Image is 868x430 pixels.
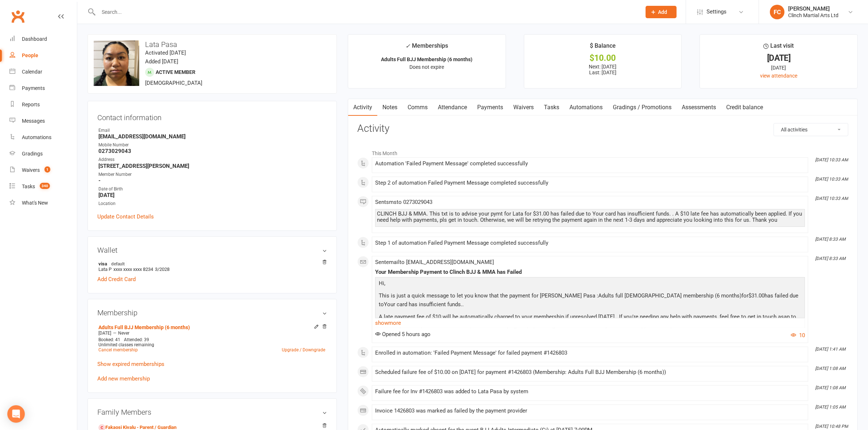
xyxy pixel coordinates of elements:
[22,200,48,206] div: What's New
[97,246,327,254] h3: Wallet
[22,151,43,157] div: Gradings
[155,267,170,272] span: 3/2028
[384,280,385,287] span: ,
[375,350,805,356] div: Enrolled in automation: 'Failed Payment Message' for failed payment #1426803
[9,113,77,129] a: Messages
[9,146,77,162] a: Gradings
[531,64,675,75] p: Next: [DATE] Last: [DATE]
[98,331,111,336] span: [DATE]
[97,330,327,336] div: —
[98,347,138,352] a: Cancel membership
[375,199,432,205] span: Sent sms to 0273029043
[770,5,785,19] div: FC
[97,212,154,221] a: Update Contact Details
[381,56,473,62] strong: Adults Full BJJ Membership (6 months)
[402,99,433,116] a: Comms
[98,324,190,330] a: Adults Full BJJ Membership (6 months)
[97,111,327,122] h3: Contact information
[109,261,127,267] span: default
[375,269,805,275] div: Your Membership Payment to Clinch BJJ & MMA has Failed
[375,259,494,265] span: Sent email to [EMAIL_ADDRESS][DOMAIN_NAME]
[9,195,77,211] a: What's New
[22,118,45,124] div: Messages
[98,171,327,178] div: Member Number
[7,405,25,423] div: Open Intercom Messenger
[9,96,77,113] a: Reports
[377,291,803,311] p: This is just a quick message to let you know that the payment for [PERSON_NAME] Pasa Adults full ...
[22,167,40,173] div: Waivers
[9,31,77,47] a: Dashboard
[22,184,35,189] div: Tasks
[377,99,402,116] a: Notes
[22,52,38,58] div: People
[98,148,327,154] strong: 0273029043
[97,309,327,317] h3: Membership
[815,405,845,410] i: [DATE] 1:05 AM
[22,69,42,75] div: Calendar
[788,5,838,12] div: [PERSON_NAME]
[145,58,178,65] time: Added [DATE]
[98,177,327,184] strong: -
[98,192,327,198] strong: [DATE]
[815,177,848,182] i: [DATE] 10:33 AM
[357,146,848,157] li: This Month
[646,6,677,18] button: Add
[97,260,327,273] li: Lata P
[377,312,803,332] p: A late payment fee of $10 will be automatically charged to your membership if unresolved [DATE]. ...
[707,4,727,20] span: Settings
[597,292,598,299] span: :
[97,361,164,367] a: Show expired memberships
[98,337,120,342] span: Booked: 41
[40,183,50,189] span: 340
[815,385,845,390] i: [DATE] 1:08 AM
[375,331,431,338] span: Opened 5 hours ago
[375,180,805,186] div: Step 2 of automation Failed Payment Message completed successfully
[22,102,40,107] div: Reports
[44,166,50,173] span: 1
[608,99,677,116] a: Gradings / Promotions
[156,69,195,75] span: Active member
[98,127,327,134] div: Email
[94,40,139,86] img: image1717999189.png
[96,7,636,17] input: Search...
[98,156,327,163] div: Address
[98,163,327,169] strong: [STREET_ADDRESS][PERSON_NAME]
[94,40,331,48] h3: Lata Pasa
[590,41,616,54] div: $ Balance
[98,142,327,149] div: Mobile Number
[377,279,803,289] p: Hi
[815,366,845,371] i: [DATE] 1:08 AM
[124,337,149,342] span: Attended: 39
[145,50,186,56] time: Activated [DATE]
[98,342,154,347] span: Unlimited classes remaining
[788,12,838,19] div: Clinch Martial Arts Ltd
[742,292,748,299] span: for
[815,196,848,201] i: [DATE] 10:33 AM
[22,36,47,42] div: Dashboard
[9,129,77,146] a: Automations
[760,73,797,79] a: view attendance
[145,80,202,86] span: [DEMOGRAPHIC_DATA]
[375,161,805,167] div: Automation 'Failed Payment Message' completed successfully
[9,80,77,96] a: Payments
[677,99,721,116] a: Assessments
[406,41,448,55] div: Memberships
[9,162,77,178] a: Waivers 1
[815,424,848,429] i: [DATE] 10:48 PM
[9,178,77,195] a: Tasks 340
[815,237,845,242] i: [DATE] 8:33 AM
[410,64,444,70] span: Does not expire
[97,408,327,416] h3: Family Members
[815,256,845,261] i: [DATE] 8:33 AM
[472,99,508,116] a: Payments
[815,347,845,352] i: [DATE] 1:41 AM
[531,54,675,62] div: $10.00
[9,7,27,25] a: Clubworx
[564,99,608,116] a: Automations
[764,41,794,54] div: Last visit
[98,186,327,193] div: Date of Birth
[282,347,325,352] a: Upgrade / Downgrade
[98,261,323,267] strong: visa
[815,157,848,162] i: [DATE] 10:33 AM
[97,375,150,382] a: Add new membership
